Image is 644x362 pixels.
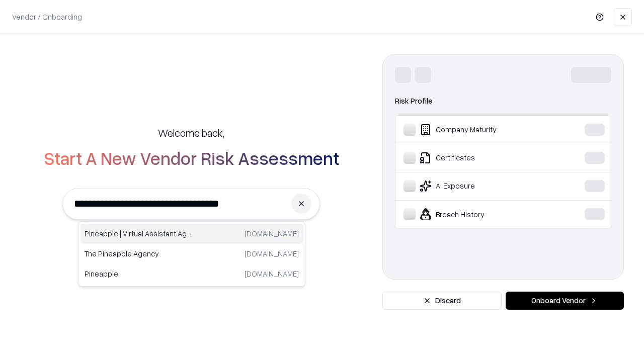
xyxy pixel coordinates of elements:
div: Breach History [404,208,554,220]
button: Onboard Vendor [506,292,624,310]
div: Suggestions [78,221,305,287]
p: The Pineapple Agency [85,248,192,259]
p: Vendor / Onboarding [12,12,82,22]
div: AI Exposure [404,180,554,192]
h2: Start A New Vendor Risk Assessment [44,148,339,168]
p: [DOMAIN_NAME] [245,228,299,239]
div: Company Maturity [404,124,554,136]
p: Pineapple | Virtual Assistant Agency [85,228,192,239]
h5: Welcome back, [158,126,224,140]
div: Risk Profile [395,95,611,107]
button: Discard [382,292,502,310]
p: [DOMAIN_NAME] [245,248,299,259]
div: Certificates [404,152,554,164]
p: [DOMAIN_NAME] [245,268,299,279]
p: Pineapple [85,268,192,279]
